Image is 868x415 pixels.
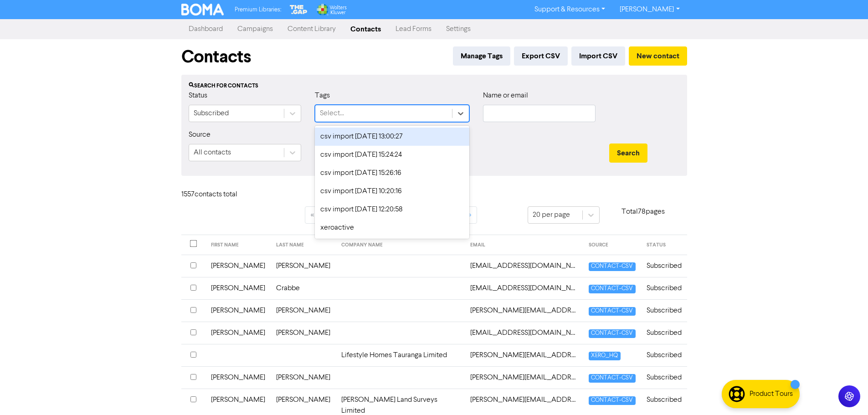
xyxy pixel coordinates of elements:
span: XERO_HQ [589,352,620,360]
th: COMPANY NAME [336,235,465,255]
th: FIRST NAME [205,235,271,255]
td: Subscribed [641,277,687,299]
td: Subscribed [641,299,687,322]
span: Premium Libraries: [235,7,281,13]
div: All contacts [194,147,231,158]
th: SOURCE [583,235,641,255]
td: Subscribed [641,366,687,389]
td: Lifestyle Homes Tauranga Limited [336,344,465,366]
a: Lead Forms [388,20,439,38]
label: Status [189,90,207,101]
span: CONTACT-CSV [589,262,635,271]
div: csv import [DATE] 12:20:58 [315,200,469,219]
th: LAST NAME [271,235,336,255]
div: csv import [DATE] 15:24:24 [315,146,469,164]
div: csv import [DATE] 10:20:16 [315,182,469,200]
th: STATUS [641,235,687,255]
button: Export CSV [514,46,568,66]
td: 2caroladams@gmail.com [465,255,583,277]
a: » [462,206,477,224]
div: Search for contacts [189,82,680,90]
label: Source [189,129,211,140]
div: xeroactive [315,219,469,237]
a: Campaigns [230,20,280,38]
a: Support & Resources [527,2,612,17]
label: Name or email [483,90,528,101]
td: Subscribed [641,255,687,277]
td: aaron@lifestylehomes.co.nz [465,344,583,366]
td: 4crabbees@gmail.com [465,277,583,299]
td: Crabbe [271,277,336,299]
a: Dashboard [181,20,230,38]
span: CONTACT-CSV [589,285,635,293]
td: aaron.moores@craigsip.com [465,366,583,389]
td: [PERSON_NAME] [205,322,271,344]
img: BOMA Logo [181,4,224,15]
td: aaronjensen@xtra.co.nz [465,299,583,322]
div: csv import [DATE] 15:26:16 [315,164,469,182]
span: CONTACT-CSV [589,307,635,316]
td: [PERSON_NAME] [271,322,336,344]
p: Total 78 pages [600,206,687,217]
span: CONTACT-CSV [589,396,635,405]
a: [PERSON_NAME] [612,2,687,17]
a: Content Library [280,20,343,38]
img: Wolters Kluwer [316,4,347,15]
td: [PERSON_NAME] [205,255,271,277]
a: Contacts [343,20,388,38]
a: Settings [439,20,478,38]
td: [PERSON_NAME] [271,366,336,389]
div: 20 per page [533,210,570,220]
div: Subscribed [194,108,229,119]
span: CONTACT-CSV [589,374,635,383]
td: [PERSON_NAME] [271,299,336,322]
td: Subscribed [641,344,687,366]
td: [PERSON_NAME] [205,299,271,322]
button: Import CSV [571,46,625,66]
td: aaronjvdh@gmail.com [465,322,583,344]
div: csv import [DATE] 13:00:27 [315,128,469,146]
td: [PERSON_NAME] [205,277,271,299]
td: [PERSON_NAME] [271,255,336,277]
td: Subscribed [641,322,687,344]
iframe: Chat Widget [822,371,868,415]
button: New contact [629,46,687,66]
th: EMAIL [465,235,583,255]
button: Manage Tags [453,46,510,66]
h1: Contacts [181,46,251,67]
img: The Gap [288,4,308,15]
div: Select... [320,108,344,119]
h6: 1557 contact s total [181,190,254,199]
span: CONTACT-CSV [589,329,635,338]
label: Tags [315,90,330,101]
td: [PERSON_NAME] [205,366,271,389]
button: Search [609,143,647,163]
